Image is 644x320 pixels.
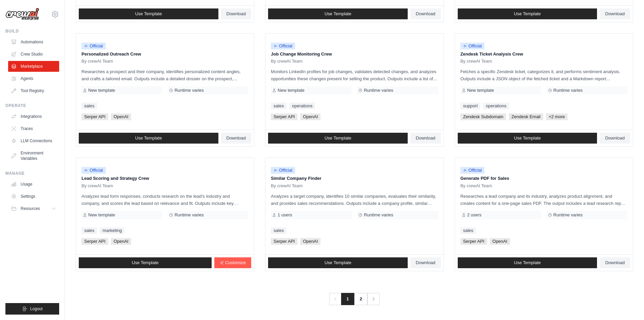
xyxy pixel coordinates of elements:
[214,257,251,268] a: Customize
[460,238,487,245] span: Serper API
[410,8,441,19] a: Download
[416,135,435,141] span: Download
[8,203,59,214] button: Resources
[605,11,625,17] span: Download
[325,260,351,265] span: Use Template
[5,303,59,315] button: Logout
[278,88,304,93] span: New template
[605,135,625,141] span: Download
[300,238,320,245] span: OpenAI
[460,113,506,120] span: Zendesk Subdomain
[226,11,246,17] span: Download
[271,103,286,109] a: sales
[174,212,204,218] span: Runtime varies
[81,227,97,234] a: sales
[8,37,59,47] a: Automations
[467,88,494,93] span: New template
[460,167,485,174] span: Official
[221,8,252,19] a: Download
[514,260,541,265] span: Use Template
[416,260,435,265] span: Download
[81,43,106,49] span: Official
[8,85,59,96] a: Tool Registry
[135,11,162,17] span: Use Template
[81,51,248,58] p: Personalized Outreach Crew
[225,260,246,265] span: Customize
[600,133,630,144] a: Download
[111,238,131,245] span: OpenAI
[81,193,248,207] p: Analyzes lead form responses, conducts research on the lead's industry and company, and scores th...
[5,171,59,176] div: Manage
[410,133,441,144] a: Download
[111,113,131,120] span: OpenAI
[271,68,438,82] p: Monitors LinkedIn profiles for job changes, validates detected changes, and analyzes opportunitie...
[271,113,297,120] span: Serper API
[132,260,159,265] span: Use Template
[174,88,204,93] span: Runtime varies
[514,11,541,17] span: Use Template
[514,135,541,141] span: Use Template
[271,238,297,245] span: Serper API
[460,51,627,58] p: Zendesk Ticket Analysis Crew
[271,59,303,64] span: By crewAI Team
[8,73,59,84] a: Agents
[325,11,351,17] span: Use Template
[416,11,435,17] span: Download
[271,175,438,182] p: Similar Company Finder
[553,88,583,93] span: Runtime varies
[30,306,43,312] span: Logout
[300,113,320,120] span: OpenAI
[460,175,627,182] p: Generate PDF for Sales
[600,8,630,19] a: Download
[364,212,393,218] span: Runtime varies
[8,191,59,202] a: Settings
[81,68,248,82] p: Researches a prospect and their company, identifies personalized content angles, and crafts a tai...
[268,8,408,19] a: Use Template
[88,212,115,218] span: New template
[8,148,59,164] a: Environment Variables
[460,193,627,207] p: Researches a lead company and its industry, analyzes product alignment, and creates content for a...
[8,123,59,134] a: Traces
[88,88,115,93] span: New template
[553,212,583,218] span: Runtime varies
[79,257,212,268] a: Use Template
[226,135,246,141] span: Download
[605,260,625,265] span: Download
[354,293,367,305] a: 2
[81,183,113,189] span: By crewAI Team
[8,61,59,72] a: Marketplace
[289,103,315,109] a: operations
[460,68,627,82] p: Fetches a specific Zendesk ticket, categorizes it, and performs sentiment analysis. Outputs inclu...
[8,111,59,122] a: Integrations
[271,43,295,49] span: Official
[460,43,485,49] span: Official
[79,133,218,144] a: Use Template
[271,167,295,174] span: Official
[5,28,59,34] div: Build
[325,135,351,141] span: Use Template
[221,133,252,144] a: Download
[100,227,124,234] a: marketing
[509,113,543,120] span: Zendesk Email
[271,227,286,234] a: sales
[341,293,354,305] span: 1
[21,206,40,211] span: Resources
[364,88,393,93] span: Runtime varies
[458,133,597,144] a: Use Template
[460,59,492,64] span: By crewAI Team
[460,227,476,234] a: sales
[271,193,438,207] p: Analyzes a target company, identifies 10 similar companies, evaluates their similarity, and provi...
[483,103,509,109] a: operations
[600,257,630,268] a: Download
[329,293,380,305] nav: Pagination
[79,8,218,19] a: Use Template
[81,113,108,120] span: Serper API
[268,133,408,144] a: Use Template
[135,135,162,141] span: Use Template
[81,103,97,109] a: sales
[8,135,59,146] a: LLM Connections
[268,257,408,268] a: Use Template
[271,183,303,189] span: By crewAI Team
[278,212,292,218] span: 1 users
[81,238,108,245] span: Serper API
